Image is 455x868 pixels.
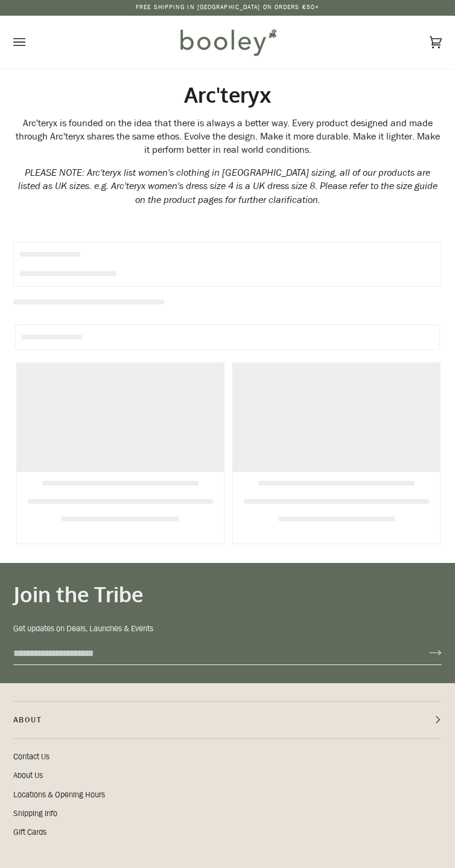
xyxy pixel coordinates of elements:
img: Booley [175,25,281,60]
em: PLEASE NOTE: Arc'teryx list women's clothing in [GEOGRAPHIC_DATA] sizing, all of our products are... [18,166,437,205]
a: Gift Cards [13,826,46,838]
button: Join [410,643,442,663]
p: Free Shipping in [GEOGRAPHIC_DATA] on Orders €50+ [136,2,319,12]
p: Pipeline_Footer Main [13,701,442,739]
input: your-email@example.com [13,642,410,664]
a: Locations & Opening Hours [13,789,105,800]
button: Open menu [13,16,49,69]
p: Get updates on Deals, Launches & Events [13,623,442,635]
div: Arc'teryx is founded on the idea that there is always a better way. Every product designed and ma... [13,117,442,157]
a: About Us [13,770,43,781]
a: Shipping Info [13,808,57,819]
h1: Arc'teryx [13,82,442,108]
h3: Join the Tribe [13,581,442,607]
a: Contact Us [13,751,49,762]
